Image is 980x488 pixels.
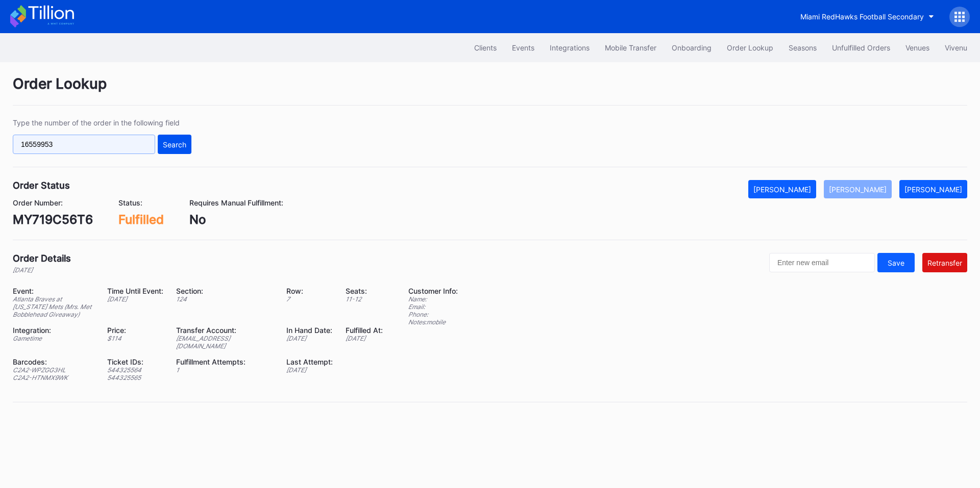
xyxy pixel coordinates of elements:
[118,198,164,207] div: Status:
[898,38,937,57] button: Venues
[597,38,664,57] button: Mobile Transfer
[474,43,497,52] div: Clients
[753,185,811,194] div: [PERSON_NAME]
[13,366,94,374] div: C2A2-WPZGG3HL
[176,357,274,366] div: Fulfillment Attempts:
[189,212,283,227] div: No
[467,38,504,57] button: Clients
[727,43,773,52] div: Order Lookup
[408,287,458,295] div: Customer Info:
[672,43,712,52] div: Onboarding
[905,43,929,52] div: Venues
[13,295,94,318] div: Atlanta Braves at [US_STATE] Mets (Mrs. Met Bobblehead Giveaway)
[176,287,274,295] div: Section:
[13,212,93,227] div: MY719C56T6
[664,38,719,57] button: Onboarding
[176,295,274,303] div: 124
[769,253,875,272] input: Enter new email
[877,253,915,272] button: Save
[512,43,534,52] div: Events
[824,180,892,198] button: [PERSON_NAME]
[346,287,383,295] div: Seats:
[504,38,542,57] button: Events
[408,295,458,303] div: Name:
[107,295,163,303] div: [DATE]
[176,326,274,335] div: Transfer Account:
[824,38,898,57] button: Unfulfilled Orders
[789,43,817,52] div: Seasons
[904,185,962,194] div: [PERSON_NAME]
[13,326,94,335] div: Integration:
[176,366,274,374] div: 1
[286,326,333,335] div: In Hand Date:
[13,374,94,381] div: C2A2-HTNMX9WK
[286,295,333,303] div: 7
[408,303,458,311] div: Email:
[781,38,824,57] button: Seasons
[13,135,155,154] input: GT59662
[107,374,163,381] div: 544325565
[829,185,887,194] div: [PERSON_NAME]
[937,38,975,57] button: Vivenu
[13,198,93,207] div: Order Number:
[189,198,283,207] div: Requires Manual Fulfillment:
[542,38,597,57] button: Integrations
[346,295,383,303] div: 11 - 12
[605,43,656,52] div: Mobile Transfer
[408,311,458,318] div: Phone:
[13,75,967,106] div: Order Lookup
[408,318,458,326] div: Notes: mobile
[163,140,186,149] div: Search
[13,118,191,127] div: Type the number of the order in the following field
[346,335,383,342] div: [DATE]
[945,43,967,52] div: Vivenu
[346,326,383,335] div: Fulfilled At:
[286,366,333,374] div: [DATE]
[832,43,890,52] div: Unfulfilled Orders
[13,287,94,295] div: Event:
[286,357,333,366] div: Last Attempt:
[899,180,967,198] button: [PERSON_NAME]
[719,38,781,57] button: Order Lookup
[107,357,163,366] div: Ticket IDs:
[927,259,962,267] div: Retransfer
[800,12,924,21] div: Miami RedHawks Football Secondary
[118,212,164,227] div: Fulfilled
[888,259,904,267] div: Save
[176,335,274,350] div: [EMAIL_ADDRESS][DOMAIN_NAME]
[13,180,70,191] div: Order Status
[922,253,967,272] button: Retransfer
[107,335,163,342] div: $ 114
[107,326,163,335] div: Price:
[748,180,816,198] button: [PERSON_NAME]
[107,287,163,295] div: Time Until Event:
[158,135,191,154] button: Search
[286,287,333,295] div: Row:
[286,335,333,342] div: [DATE]
[550,43,590,52] div: Integrations
[13,266,71,274] div: [DATE]
[13,335,94,342] div: Gametime
[107,366,163,374] div: 544325564
[13,357,94,366] div: Barcodes:
[793,7,942,26] button: Miami RedHawks Football Secondary
[13,253,71,264] div: Order Details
